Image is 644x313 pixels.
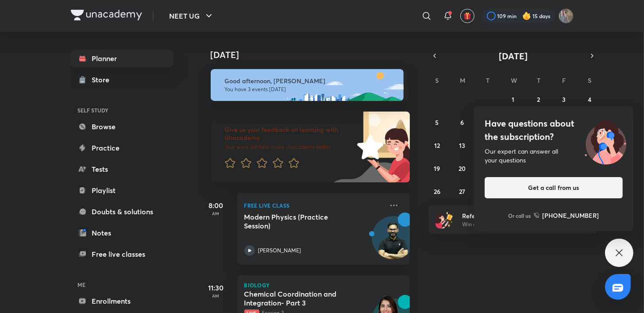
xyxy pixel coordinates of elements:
button: [DATE] [441,50,586,62]
abbr: October 26, 2025 [434,187,440,196]
h6: ME [71,277,174,292]
p: Win a laptop, vouchers & more [462,220,571,228]
img: Avatar [372,221,415,263]
p: Or call us [509,212,531,220]
button: Get a call from us [485,177,623,198]
a: [PHONE_NUMBER] [534,211,599,220]
h4: [DATE] [211,50,419,60]
abbr: Wednesday [511,76,517,85]
a: Tests [71,160,174,178]
abbr: Tuesday [486,76,490,85]
img: feedback_image [327,112,410,182]
p: [PERSON_NAME] [258,247,301,255]
p: You have 3 events [DATE] [225,86,396,93]
h5: 8:00 [198,200,234,211]
img: ttu_illustration_new.svg [578,117,633,165]
p: AM [198,293,234,298]
a: Free live classes [71,245,174,263]
a: Enrollments [71,292,174,310]
button: October 26, 2025 [430,184,444,198]
button: avatar [460,9,474,23]
h6: [PHONE_NUMBER] [543,211,599,220]
p: AM [198,211,234,216]
img: avatar [463,12,471,20]
abbr: Thursday [537,76,540,85]
button: October 13, 2025 [455,138,470,152]
h5: Chemical Coordination and Integration- Part 3 [244,290,355,307]
abbr: October 4, 2025 [588,95,591,104]
button: October 4, 2025 [582,92,597,106]
button: October 19, 2025 [430,161,444,175]
button: October 3, 2025 [557,92,571,106]
button: October 6, 2025 [455,115,470,129]
a: Notes [71,224,174,242]
h6: Refer friends [462,211,571,220]
img: shubhanshu yadav [559,8,574,23]
button: October 27, 2025 [455,184,470,198]
button: NEET UG [164,7,220,25]
abbr: October 3, 2025 [562,95,566,104]
button: October 2, 2025 [532,92,546,106]
a: Doubts & solutions [71,203,174,220]
h6: SELF STUDY [71,103,174,118]
abbr: October 19, 2025 [434,164,440,173]
img: referral [436,211,453,228]
a: Planner [71,50,174,67]
img: Company Logo [71,10,142,20]
abbr: Sunday [435,76,439,85]
a: Playlist [71,182,174,199]
a: Company Logo [71,10,142,23]
p: Biology [244,282,403,288]
h5: 11:30 [198,282,234,293]
abbr: October 12, 2025 [434,141,440,150]
h5: Modern Physics (Practice Session) [244,213,355,230]
p: FREE LIVE CLASS [244,200,383,211]
button: October 5, 2025 [430,115,444,129]
abbr: Saturday [588,76,591,85]
a: Practice [71,139,174,157]
abbr: October 1, 2025 [512,95,514,104]
div: Our expert can answer all your questions [485,147,623,165]
abbr: October 20, 2025 [459,164,466,173]
div: Store [92,74,115,85]
h6: Give us your feedback on learning with Unacademy [225,126,354,142]
a: Store [71,71,174,89]
span: [DATE] [499,50,528,62]
button: October 12, 2025 [430,138,444,152]
h4: Have questions about the subscription? [485,117,623,143]
abbr: Monday [460,76,466,85]
abbr: October 5, 2025 [435,118,439,127]
abbr: Friday [562,76,566,85]
p: Your word will help make Unacademy better [225,143,354,151]
abbr: October 2, 2025 [537,95,540,104]
abbr: October 13, 2025 [459,141,466,150]
abbr: October 27, 2025 [459,187,466,196]
h6: Good afternoon, [PERSON_NAME] [225,77,396,85]
button: October 1, 2025 [506,92,520,106]
img: afternoon [211,69,404,101]
abbr: October 6, 2025 [461,118,464,127]
button: October 20, 2025 [455,161,470,175]
a: Browse [71,118,174,135]
img: streak [522,12,531,20]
